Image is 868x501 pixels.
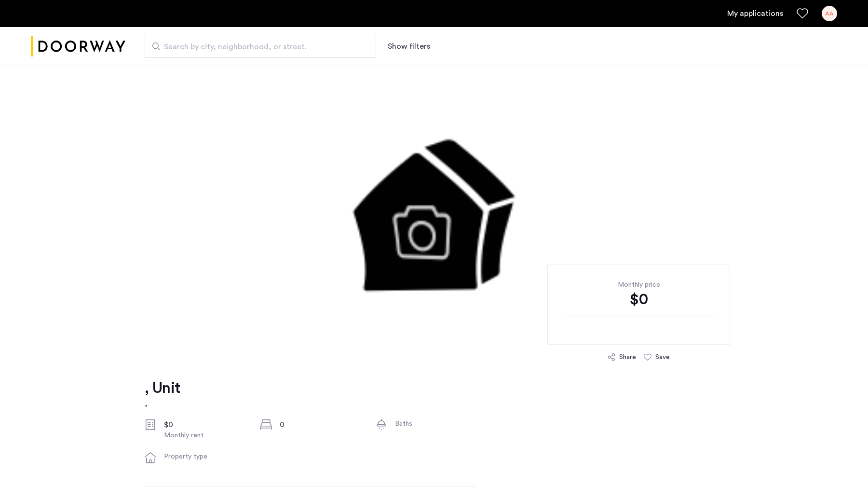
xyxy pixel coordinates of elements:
div: Share [619,352,636,362]
div: Property type [164,452,245,461]
a: My application [727,8,783,19]
div: 0 [280,419,361,431]
a: , Unit, [145,378,180,409]
div: Monthly price [563,280,715,290]
a: Favorites [797,8,808,19]
input: Apartment Search [145,35,376,58]
h1: , Unit [145,378,180,398]
button: Show or hide filters [388,41,430,52]
div: $0 [563,290,715,309]
div: $0 [164,419,245,431]
div: Monthly rent [164,431,245,440]
div: Save [655,352,670,362]
img: 2.gif [156,66,712,355]
div: Baths [395,419,476,429]
a: Cazamio logo [31,28,125,65]
span: Search by city, neighborhood, or street. [164,41,349,53]
img: logo [31,28,125,65]
div: AA [822,6,837,21]
h2: , [145,398,180,409]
